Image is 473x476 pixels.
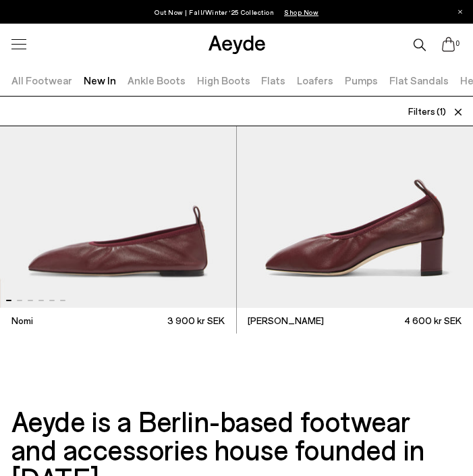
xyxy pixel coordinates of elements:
[197,74,250,86] a: High Boots
[404,314,462,327] span: 4 600 kr SEK
[297,74,333,86] a: Loafers
[389,74,449,86] a: Flat Sandals
[345,74,378,86] a: Pumps
[408,105,435,117] span: Filters
[437,104,446,118] span: (1)
[84,74,116,86] a: New In
[128,74,186,86] a: Ankle Boots
[261,74,285,86] a: Flats
[167,314,225,327] span: 3 900 kr SEK
[11,314,33,327] span: Nomi
[248,314,324,327] span: [PERSON_NAME]
[11,74,72,86] a: All Footwear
